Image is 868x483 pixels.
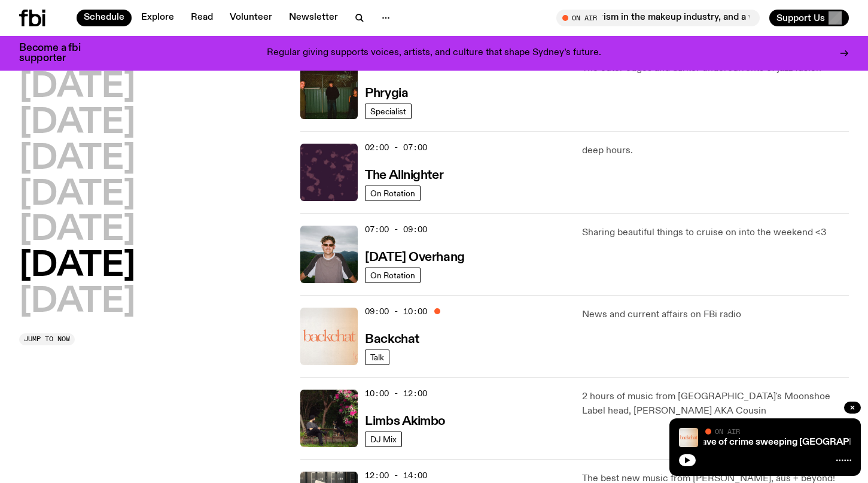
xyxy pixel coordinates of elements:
[365,104,412,119] a: Specialist
[365,169,443,182] h3: The Allnighter
[24,336,70,342] span: Jump to now
[582,144,849,158] p: deep hours.
[19,71,135,104] button: [DATE]
[267,48,601,59] p: Regular giving supports voices, artists, and culture that shape Sydney’s future.
[370,435,397,443] span: DJ Mix
[370,107,406,116] span: Specialist
[769,10,849,26] button: Support Us
[556,10,760,26] button: On AirBackchat / Censorship at the Bendigo Writers Festival, colourism in the makeup industry, an...
[365,331,419,346] a: Backchat
[77,10,132,26] a: Schedule
[365,87,408,100] h3: Phrygia
[365,350,389,365] a: Talk
[365,142,427,153] span: 02:00 - 07:00
[365,470,427,481] span: 12:00 - 14:00
[582,308,849,322] p: News and current affairs on FBi radio
[19,285,135,319] button: [DATE]
[300,226,358,283] img: Harrie Hastings stands in front of cloud-covered sky and rolling hills. He's wearing sunglasses a...
[370,353,384,362] span: Talk
[300,62,358,119] img: A greeny-grainy film photo of Bela, John and Bindi at night. They are standing in a backyard on g...
[365,333,419,346] h3: Backchat
[19,178,135,212] button: [DATE]
[19,142,135,176] button: [DATE]
[19,107,135,140] button: [DATE]
[365,388,427,399] span: 10:00 - 12:00
[776,13,825,23] span: Support Us
[365,413,446,428] a: Limbs Akimbo
[19,250,135,283] button: [DATE]
[582,390,849,418] p: 2 hours of music from [GEOGRAPHIC_DATA]'s Moonshoe Label head, [PERSON_NAME] AKA Cousin
[365,306,427,317] span: 09:00 - 10:00
[365,167,443,182] a: The Allnighter
[19,333,75,345] button: Jump to now
[582,226,849,240] p: Sharing beautiful things to cruise on into the weekend <3
[184,10,220,26] a: Read
[19,214,135,247] button: [DATE]
[134,10,181,26] a: Explore
[365,432,402,447] a: DJ Mix
[365,249,464,264] a: [DATE] Overhang
[365,415,446,428] h3: Limbs Akimbo
[365,186,421,201] a: On Rotation
[365,268,421,283] a: On Rotation
[19,43,96,63] h3: Become a fbi supporter
[365,85,408,100] a: Phrygia
[300,390,358,447] img: Jackson sits at an outdoor table, legs crossed and gazing at a black and brown dog also sitting a...
[370,189,415,198] span: On Rotation
[282,10,345,26] a: Newsletter
[365,224,427,235] span: 07:00 - 09:00
[365,251,464,264] h3: [DATE] Overhang
[715,427,740,435] span: On Air
[223,10,279,26] a: Volunteer
[370,271,415,280] span: On Rotation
